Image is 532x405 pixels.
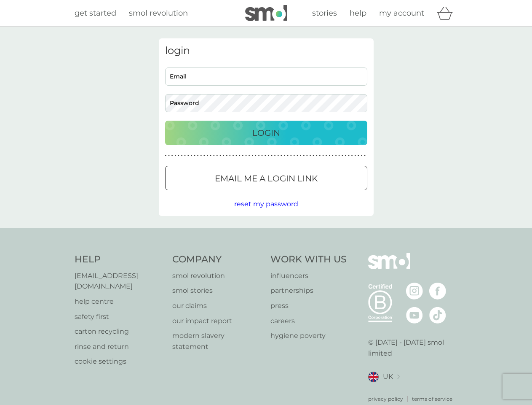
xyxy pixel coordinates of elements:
[251,154,253,158] p: ●
[178,154,179,158] p: ●
[406,307,423,324] img: visit the smol Youtube page
[270,330,347,341] a: hygiene poverty
[322,154,324,158] p: ●
[348,154,350,158] p: ●
[294,154,295,158] p: ●
[213,154,215,158] p: ●
[252,126,280,140] p: Login
[172,285,262,296] a: smol stories
[184,154,186,158] p: ●
[429,307,446,324] img: visit the smol Tiktok page
[191,154,192,158] p: ●
[172,270,262,281] p: smol revolution
[270,285,347,296] a: partnerships
[197,154,199,158] p: ●
[171,154,173,158] p: ●
[239,154,241,158] p: ●
[368,253,410,282] img: smol
[172,316,262,327] a: our impact report
[75,270,164,292] a: [EMAIL_ADDRESS][DOMAIN_NAME]
[172,330,262,352] a: modern slavery statement
[75,326,164,337] a: carton recycling
[383,371,393,382] span: UK
[290,154,292,158] p: ●
[274,154,276,158] p: ●
[75,341,164,352] p: rinse and return
[75,296,164,307] a: help centre
[187,154,189,158] p: ●
[368,337,458,359] p: © [DATE] - [DATE] smol limited
[345,154,347,158] p: ●
[249,154,250,158] p: ●
[235,154,237,158] p: ●
[287,154,289,158] p: ●
[229,154,231,158] p: ●
[364,154,366,158] p: ●
[75,8,116,18] span: get started
[358,154,359,158] p: ●
[181,154,183,158] p: ●
[306,154,308,158] p: ●
[312,8,337,18] span: stories
[270,300,347,311] a: press
[265,154,266,158] p: ●
[210,154,211,158] p: ●
[203,154,205,158] p: ●
[234,199,298,210] button: reset my password
[245,5,287,21] img: smol
[368,395,403,403] a: privacy policy
[397,375,400,379] img: select a new location
[361,154,363,158] p: ●
[165,45,367,57] h3: login
[233,154,234,158] p: ●
[270,270,347,281] a: influencers
[354,154,356,158] p: ●
[172,253,262,266] h4: Company
[172,300,262,311] a: our claims
[297,154,298,158] p: ●
[200,154,202,158] p: ●
[217,154,218,158] p: ●
[194,154,195,158] p: ●
[332,154,334,158] p: ●
[75,356,164,367] a: cookie settings
[312,7,337,19] a: stories
[129,7,188,19] a: smol revolution
[215,172,318,185] p: Email me a login link
[261,154,263,158] p: ●
[75,311,164,322] a: safety first
[351,154,353,158] p: ●
[310,154,311,158] p: ●
[129,8,188,18] span: smol revolution
[174,154,176,158] p: ●
[255,154,257,158] p: ●
[300,154,302,158] p: ●
[338,154,340,158] p: ●
[270,316,347,327] a: careers
[335,154,337,158] p: ●
[281,154,282,158] p: ●
[245,154,247,158] p: ●
[406,283,423,300] img: visit the smol Instagram page
[329,154,330,158] p: ●
[284,154,286,158] p: ●
[350,7,366,19] a: help
[226,154,227,158] p: ●
[165,166,367,190] button: Email me a login link
[270,253,347,266] h4: Work With Us
[75,7,116,19] a: get started
[165,154,167,158] p: ●
[412,395,452,403] a: terms of service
